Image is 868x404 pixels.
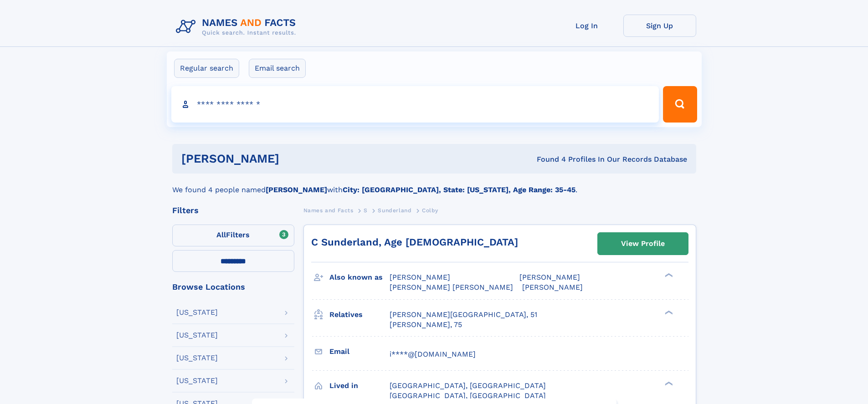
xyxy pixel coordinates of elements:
[522,283,583,291] span: [PERSON_NAME]
[181,153,408,164] h1: [PERSON_NAME]
[172,283,294,291] div: Browse Locations
[329,344,390,359] h3: Email
[329,307,390,322] h3: Relatives
[378,205,411,216] a: Sunderland
[378,207,411,214] span: Sunderland
[663,272,673,278] div: ❯
[550,15,623,37] a: Log In
[390,273,450,281] span: [PERSON_NAME]
[663,380,673,386] div: ❯
[390,381,546,390] span: [GEOGRAPHIC_DATA], [GEOGRAPHIC_DATA]
[663,86,697,123] button: Search Button
[390,283,513,291] span: [PERSON_NAME] [PERSON_NAME]
[171,86,659,123] input: search input
[249,59,306,78] label: Email search
[390,391,546,400] span: [GEOGRAPHIC_DATA], [GEOGRAPHIC_DATA]
[311,236,518,248] a: C Sunderland, Age [DEMOGRAPHIC_DATA]
[390,310,537,320] a: [PERSON_NAME][GEOGRAPHIC_DATA], 51
[172,225,294,246] label: Filters
[422,207,438,214] span: Colby
[663,309,673,315] div: ❯
[176,377,218,384] div: [US_STATE]
[176,332,218,339] div: [US_STATE]
[364,205,368,216] a: S
[172,174,696,195] div: We found 4 people named with .
[172,15,303,39] img: Logo Names and Facts
[364,207,368,214] span: S
[390,320,462,330] a: [PERSON_NAME], 75
[176,309,218,316] div: [US_STATE]
[172,206,294,215] div: Filters
[216,230,226,239] span: All
[598,233,688,255] a: View Profile
[174,59,239,78] label: Regular search
[303,205,354,216] a: Names and Facts
[623,15,696,37] a: Sign Up
[621,233,665,254] div: View Profile
[329,270,390,285] h3: Also known as
[266,185,327,194] b: [PERSON_NAME]
[329,378,390,394] h3: Lived in
[408,154,687,164] div: Found 4 Profiles In Our Records Database
[519,273,580,281] span: [PERSON_NAME]
[176,354,218,362] div: [US_STATE]
[343,185,575,194] b: City: [GEOGRAPHIC_DATA], State: [US_STATE], Age Range: 35-45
